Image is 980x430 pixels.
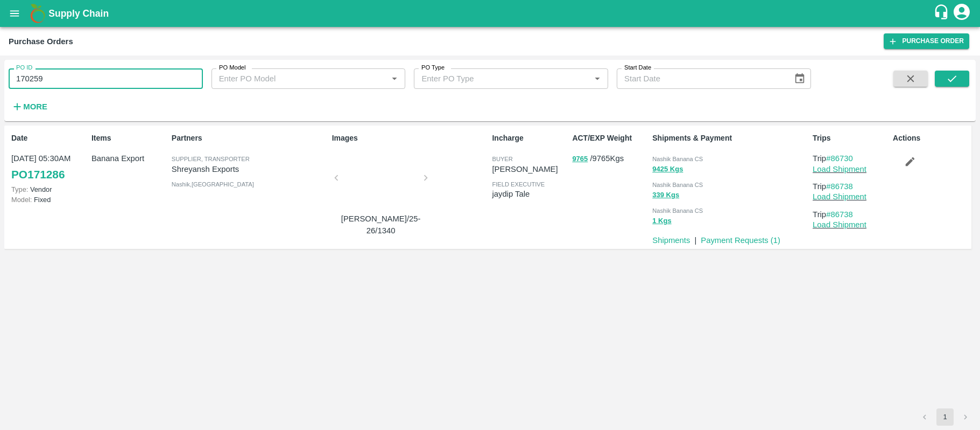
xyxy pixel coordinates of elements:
[826,182,853,191] a: #86738
[826,210,853,219] a: #86738
[933,4,952,23] div: customer-support
[617,68,785,89] input: Start Date
[11,152,87,164] p: [DATE] 05:30AM
[11,196,32,204] span: Model:
[652,207,703,214] span: Nashik Banana CS
[624,64,651,72] label: Start Date
[690,230,696,246] div: |
[884,33,969,49] a: Purchase Order
[789,68,810,89] button: Choose date
[417,72,573,86] input: Enter PO Type
[91,133,167,144] p: Items
[492,163,568,175] p: [PERSON_NAME]
[341,213,421,237] p: [PERSON_NAME]/25-26/1340
[9,34,73,48] div: Purchase Orders
[172,181,254,188] span: Nashik , [GEOGRAPHIC_DATA]
[27,3,48,24] img: logo
[492,188,568,200] p: jaydip Tale
[813,181,889,192] p: Trip
[572,153,588,165] button: 9765
[11,185,28,193] span: Type:
[652,236,690,245] a: Shipments
[215,72,371,86] input: Enter PO Model
[813,165,866,174] a: Load Shipment
[572,133,648,144] p: ACT/EXP Weight
[332,133,488,144] p: Images
[652,215,671,227] button: 1 Kgs
[652,156,703,162] span: Nashik Banana CS
[91,152,167,164] p: Banana Export
[701,236,780,245] a: Payment Requests (1)
[492,156,512,162] span: buyer
[813,209,889,220] p: Trip
[11,165,65,184] a: PO171286
[652,182,703,188] span: Nashik Banana CS
[590,72,604,86] button: Open
[48,6,933,21] a: Supply Chain
[492,181,545,188] span: field executive
[813,192,866,201] a: Load Shipment
[11,184,87,195] p: Vendor
[952,2,971,25] div: account of current user
[936,408,954,426] button: page 1
[9,98,50,116] button: More
[172,163,328,175] p: Shreyansh Exports
[813,220,866,229] a: Load Shipment
[16,64,32,72] label: PO ID
[572,152,648,165] p: / 9765 Kgs
[826,154,853,163] a: #86730
[813,152,889,164] p: Trip
[387,72,401,86] button: Open
[813,133,889,144] p: Trips
[11,133,87,144] p: Date
[492,133,568,144] p: Incharge
[48,8,109,19] b: Supply Chain
[914,408,976,426] nav: pagination navigation
[23,102,47,111] strong: More
[421,64,445,72] label: PO Type
[172,156,250,162] span: Supplier, Transporter
[652,133,808,144] p: Shipments & Payment
[11,195,87,205] p: Fixed
[172,133,328,144] p: Partners
[652,189,679,202] button: 339 Kgs
[9,68,203,89] input: Enter PO ID
[893,133,969,144] p: Actions
[2,1,27,26] button: open drawer
[219,64,246,72] label: PO Model
[652,163,683,176] button: 9425 Kgs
